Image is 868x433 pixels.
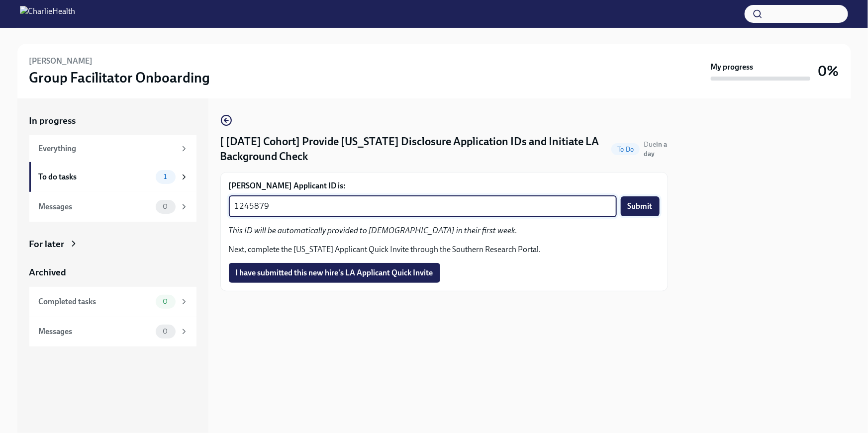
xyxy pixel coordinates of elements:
span: September 4th, 2025 10:00 [644,140,668,159]
a: Messages0 [29,192,196,222]
textarea: 1245879 [235,200,611,212]
a: Messages0 [29,317,196,346]
span: Due [644,140,667,158]
label: [PERSON_NAME] Applicant ID is: [229,180,660,191]
a: Archived [29,266,196,279]
div: Messages [39,326,152,337]
span: 1 [158,173,173,180]
em: This ID will be automatically provided to [DEMOGRAPHIC_DATA] in their first week. [229,226,518,235]
strong: in a day [644,140,667,158]
h6: [PERSON_NAME] [29,56,93,67]
button: Submit [621,196,660,216]
button: I have submitted this new hire's LA Applicant Quick Invite [229,263,440,283]
h3: 0% [818,62,839,80]
h3: Group Facilitator Onboarding [29,69,210,87]
a: To do tasks1 [29,162,196,192]
img: CharlieHealth [20,6,75,22]
a: In progress [29,114,196,127]
div: To do tasks [39,172,152,182]
div: For later [29,238,65,251]
span: 0 [157,203,174,210]
div: Messages [39,201,152,212]
span: I have submitted this new hire's LA Applicant Quick Invite [236,268,433,278]
a: Completed tasks0 [29,287,196,317]
a: Everything [29,135,196,162]
div: Completed tasks [39,296,152,307]
p: Next, complete the [US_STATE] Applicant Quick Invite through the Southern Research Portal. [229,244,660,255]
span: To Do [611,146,640,153]
span: 0 [157,328,174,335]
a: For later [29,238,196,251]
strong: My progress [711,62,754,73]
div: Everything [39,143,176,154]
h4: [ [DATE] Cohort] Provide [US_STATE] Disclosure Application IDs and Initiate LA Background Check [220,134,608,164]
span: Submit [628,201,653,211]
span: 0 [157,298,174,305]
